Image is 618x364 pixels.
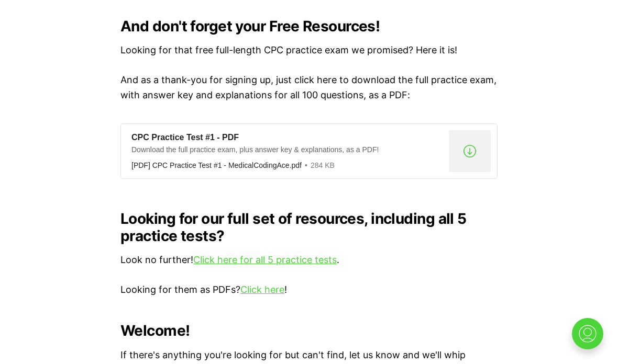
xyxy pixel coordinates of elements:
[120,322,498,339] h2: Welcome!
[120,73,498,103] p: And as a thank-you for signing up, just click here to download the full practice exam, with answe...
[120,18,498,35] h2: And don't forget your Free Resources!
[120,282,498,298] p: Looking for them as PDFs? !
[193,254,337,265] a: Click here for all 5 practice tests
[302,161,335,170] div: 284 KB
[120,123,498,179] a: CPC Practice Test #1 - PDFDownload the full practice exam, plus answer key & explanations, as a P...
[131,132,445,143] div: CPC Practice Test #1 - PDF
[120,210,498,244] h2: Looking for our full set of resources, including all 5 practice tests?
[120,253,498,268] p: Look no further! .
[131,161,302,169] div: [PDF] CPC Practice Test #1 - MedicalCodingAce.pdf
[120,43,498,58] p: Looking for that free full-length CPC practice exam we promised? Here it is!
[240,284,284,295] a: Click here
[131,145,445,158] div: Download the full practice exam, plus answer key & explanations, as a PDF!
[563,313,618,364] iframe: portal-trigger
